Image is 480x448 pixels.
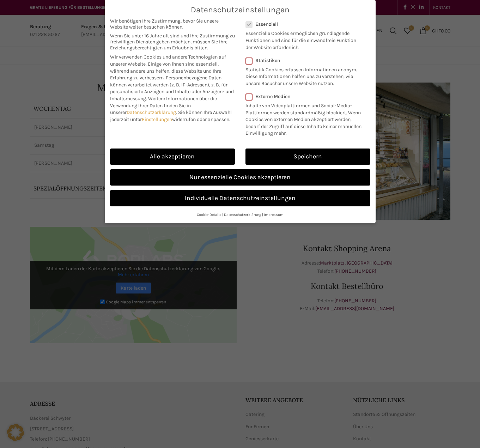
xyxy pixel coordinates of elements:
[110,190,370,206] a: Individuelle Datenschutzeinstellungen
[245,21,361,27] label: Essenziell
[245,99,366,137] p: Inhalte von Videoplattformen und Social-Media-Plattformen werden standardmäßig blockiert. Wenn Co...
[245,93,366,99] label: Externe Medien
[110,75,234,102] span: Personenbezogene Daten können verarbeitet werden (z. B. IP-Adressen), z. B. für personalisierte A...
[110,109,232,122] span: Sie können Ihre Auswahl jederzeit unter widerrufen oder anpassen.
[110,18,235,30] span: Wir benötigen Ihre Zustimmung, bevor Sie unsere Website weiter besuchen können.
[245,27,361,51] p: Essenzielle Cookies ermöglichen grundlegende Funktionen und sind für die einwandfreie Funktion de...
[245,149,370,165] a: Speichern
[110,96,217,115] span: Weitere Informationen über die Verwendung Ihrer Daten finden Sie in unserer .
[264,212,284,217] a: Impressum
[110,54,226,81] span: Wir verwenden Cookies und andere Technologien auf unserer Website. Einige von ihnen sind essenzie...
[191,5,290,14] span: Datenschutzeinstellungen
[245,57,361,63] label: Statistiken
[127,109,176,115] a: Datenschutzerklärung
[224,212,261,217] a: Datenschutzerklärung
[110,149,235,165] a: Alle akzeptieren
[110,169,370,186] a: Nur essenzielle Cookies akzeptieren
[197,212,221,217] a: Cookie-Details
[142,116,172,122] a: Einstellungen
[110,33,235,51] span: Wenn Sie unter 16 Jahre alt sind und Ihre Zustimmung zu freiwilligen Diensten geben möchten, müss...
[245,63,361,87] p: Statistik Cookies erfassen Informationen anonym. Diese Informationen helfen uns zu verstehen, wie...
